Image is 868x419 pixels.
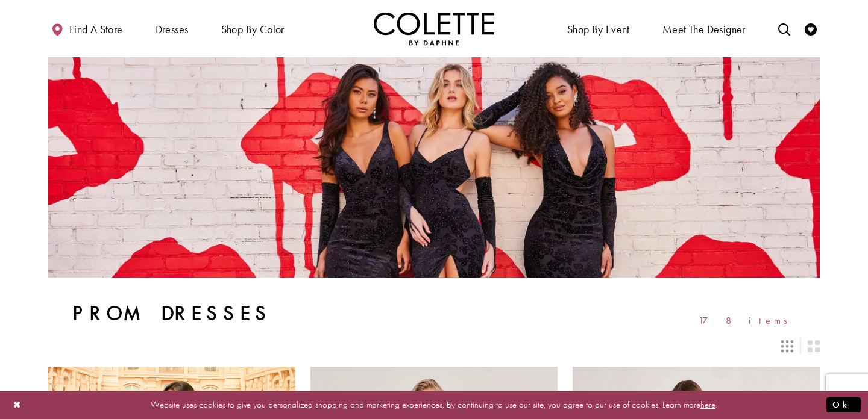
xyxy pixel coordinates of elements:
[659,12,749,45] a: Meet the designer
[802,12,820,45] a: Check Wishlist
[374,12,494,45] img: Colette by Daphne
[699,315,796,326] span: 178 items
[567,23,630,36] span: Shop By Event
[781,340,793,352] span: Switch layout to 3 columns
[156,23,189,36] span: Dresses
[374,12,494,45] a: Visit Home Page
[69,23,123,36] span: Find a store
[700,399,715,411] a: here
[48,12,125,45] a: Find a store
[808,340,820,352] span: Switch layout to 2 columns
[7,394,28,415] button: Close Dialog
[41,333,827,359] div: Layout Controls
[662,23,746,36] span: Meet the designer
[564,12,633,45] span: Shop By Event
[153,12,192,45] span: Dresses
[826,397,861,412] button: Submit Dialog
[218,12,288,45] span: Shop by color
[775,12,793,45] a: Toggle search
[221,23,285,36] span: Shop by color
[72,302,272,326] h1: Prom Dresses
[87,397,781,413] p: Website uses cookies to give you personalized shopping and marketing experiences. By continuing t...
